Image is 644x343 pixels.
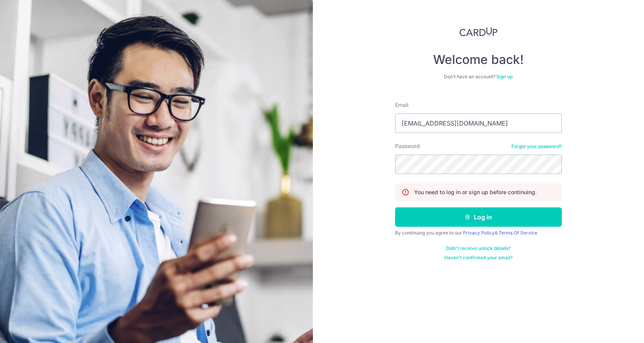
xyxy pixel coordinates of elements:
[446,245,511,252] a: Didn't receive unlock details?
[395,230,562,236] div: By continuing you agree to our &
[395,142,420,150] label: Password
[463,230,495,236] a: Privacy Policy
[395,52,562,67] h4: Welcome back!
[459,27,497,36] img: CardUp Logo
[395,74,562,80] div: Don’t have an account?
[395,114,562,133] input: Enter your Email
[496,74,513,79] a: Sign up
[511,143,562,150] a: Forgot your password?
[444,255,513,261] a: Haven't confirmed your email?
[395,101,408,109] label: Email
[395,207,562,227] button: Log in
[414,188,537,196] p: You need to log in or sign up before continuing.
[499,230,537,236] a: Terms Of Service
